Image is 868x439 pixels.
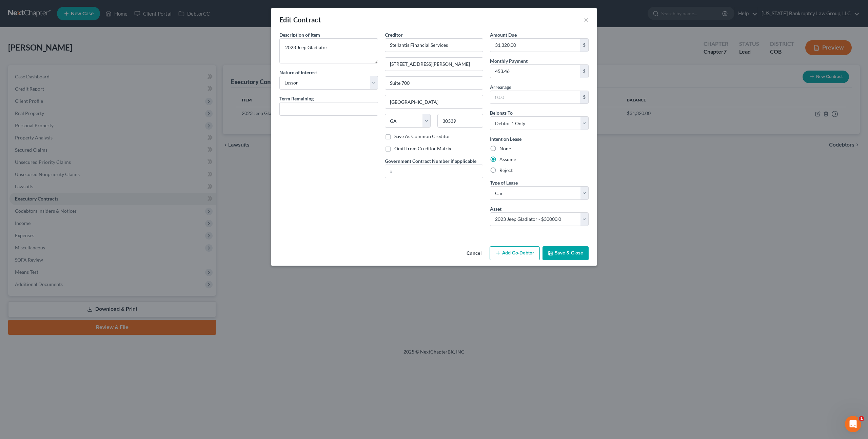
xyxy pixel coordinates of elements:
[542,246,589,261] button: Save & Close
[580,91,588,104] div: $
[385,32,403,38] span: Creditor
[461,247,487,261] button: Cancel
[385,77,483,90] input: Apt, Suite, etc...
[499,167,513,174] label: Reject
[279,69,317,76] label: Nature of Interest
[385,58,483,71] input: Enter address...
[859,416,864,421] span: 1
[490,91,580,104] input: 0.00
[490,83,511,91] label: Arrearage
[580,65,588,78] div: $
[394,145,451,152] label: Omit from Creditor Matrix
[490,57,528,64] label: Monthly Payment
[279,95,314,102] label: Term Remaining
[490,246,540,261] button: Add Co-Debtor
[580,39,588,52] div: $
[385,95,483,108] input: Enter city...
[437,114,483,128] input: Enter zip..
[394,133,450,140] label: Save As Common Creditor
[490,65,580,78] input: 0.00
[490,205,501,212] label: Asset
[584,16,589,24] button: ×
[385,157,476,165] label: Government Contract Number if applicable
[499,156,516,163] label: Assume
[279,15,321,24] div: Edit Contract
[490,135,521,142] label: Intent on Lease
[490,31,517,38] label: Amount Due
[490,110,513,116] span: Belongs To
[279,32,320,38] span: Description of Item
[499,145,511,152] label: None
[490,39,580,52] input: 0.00
[845,416,861,432] iframe: Intercom live chat
[490,180,518,186] span: Type of Lease
[385,165,483,178] input: #
[385,38,484,52] input: Search creditor by name...
[280,102,378,115] input: --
